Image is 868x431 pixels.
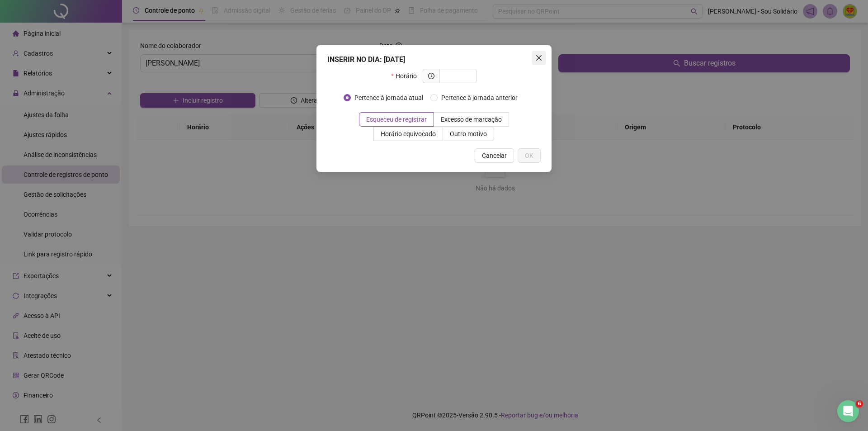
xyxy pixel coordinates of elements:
[856,400,863,407] span: 6
[438,93,521,103] span: Pertence à jornada anterior
[351,93,427,103] span: Pertence à jornada atual
[450,130,487,137] span: Outro motivo
[535,54,542,62] span: close
[518,148,541,163] button: OK
[837,400,859,422] iframe: Intercom live chat
[482,151,507,161] span: Cancelar
[327,54,541,65] div: INSERIR NO DIA : [DATE]
[475,148,514,163] button: Cancelar
[441,116,502,123] span: Excesso de marcação
[366,116,427,123] span: Esqueceu de registrar
[381,130,436,137] span: Horário equivocado
[391,69,422,83] label: Horário
[428,73,434,79] span: clock-circle
[532,51,546,65] button: Close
